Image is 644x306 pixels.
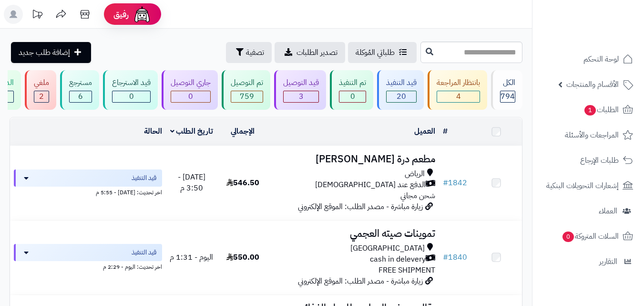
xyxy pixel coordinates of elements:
span: التقارير [599,255,617,268]
span: [DATE] - 3:50 م [178,171,205,194]
div: 20 [387,91,416,102]
a: الحالة [144,126,162,137]
a: إشعارات التحويلات البنكية [538,174,638,197]
span: 0 [188,91,193,102]
button: تصفية [226,42,272,63]
span: 20 [397,91,406,102]
a: إضافة طلب جديد [11,42,91,63]
div: 0 [339,91,366,102]
span: الأقسام والمنتجات [566,78,619,91]
div: الكل [500,77,515,88]
span: إضافة طلب جديد [19,47,70,58]
span: الرياض [405,169,425,179]
span: 794 [501,91,515,102]
div: 4 [437,91,480,102]
span: قيد التنفيذ [132,173,156,183]
span: زيارة مباشرة - مصدر الطلب: الموقع الإلكتروني [298,201,423,212]
span: قيد التنفيذ [132,248,156,257]
span: 550.00 [226,252,259,263]
span: [GEOGRAPHIC_DATA] [350,243,425,254]
span: تصفية [246,47,264,58]
a: بانتظار المراجعة 4 [426,70,489,110]
span: الدفع عند [DEMOGRAPHIC_DATA] [315,179,426,190]
div: مسترجع [69,77,92,88]
div: بانتظار المراجعة [437,77,480,88]
a: تم التنفيذ 0 [328,70,375,110]
div: ملغي [34,77,49,88]
span: 2 [39,91,44,102]
span: الطلبات [583,103,619,116]
div: 6 [70,91,92,102]
span: 1 [584,105,596,116]
a: الطلبات1 [538,98,638,121]
span: 3 [299,91,304,102]
span: 0 [129,91,134,102]
a: تحديثات المنصة [25,5,49,26]
span: تصدير الطلبات [296,47,337,58]
div: تم التوصيل [231,77,263,88]
div: 0 [112,91,150,102]
div: قيد الاسترجاع [112,77,151,88]
img: ai-face.png [133,5,152,24]
span: # [443,177,448,189]
span: # [443,252,448,263]
div: تم التنفيذ [339,77,366,88]
div: قيد التوصيل [283,77,319,88]
span: 759 [240,91,254,102]
a: #1840 [443,252,467,263]
span: زيارة مباشرة - مصدر الطلب: الموقع الإلكتروني [298,275,423,287]
a: طلبات الإرجاع [538,149,638,172]
span: اليوم - 1:31 م [170,252,213,263]
a: قيد الاسترجاع 0 [101,70,160,110]
a: قيد التوصيل 3 [272,70,328,110]
span: إشعارات التحويلات البنكية [546,179,619,192]
span: FREE SHIPMENT [378,264,435,276]
span: لوحة التحكم [583,53,619,66]
div: 759 [231,91,263,102]
a: جاري التوصيل 0 [160,70,220,110]
a: طلباتي المُوكلة [348,42,417,63]
span: 6 [78,91,83,102]
span: المراجعات والأسئلة [565,128,619,142]
span: 546.50 [226,177,259,189]
span: cash in delevery [370,254,426,265]
span: السلات المتروكة [562,230,619,243]
div: جاري التوصيل [171,77,211,88]
div: 3 [284,91,318,102]
a: التقارير [538,250,638,273]
span: رفيق [113,9,129,20]
a: # [443,126,448,137]
div: 2 [34,91,49,102]
a: المراجعات والأسئلة [538,124,638,147]
span: 0 [350,91,355,102]
span: 0 [562,232,574,242]
a: العميل [414,126,435,137]
a: لوحة التحكم [538,48,638,71]
span: طلباتي المُوكلة [356,47,395,58]
a: السلات المتروكة0 [538,225,638,248]
span: شحن مجاني [400,190,435,201]
a: العملاء [538,200,638,222]
a: ملغي 2 [23,70,58,110]
a: مسترجع 6 [58,70,101,110]
span: طلبات الإرجاع [580,154,619,167]
a: تصدير الطلبات [275,42,345,63]
h3: تموينات صيته العجمي [272,228,435,239]
h3: مطعم درة [PERSON_NAME] [272,154,435,165]
a: الإجمالي [231,126,255,137]
span: 4 [456,91,461,102]
a: #1842 [443,177,467,189]
div: اخر تحديث: [DATE] - 5:55 م [14,187,162,197]
a: الكل794 [489,70,524,110]
a: تم التوصيل 759 [220,70,272,110]
a: تاريخ الطلب [170,126,214,137]
span: العملاء [599,204,617,218]
div: 0 [171,91,210,102]
img: logo-2.png [579,25,635,45]
div: اخر تحديث: اليوم - 2:29 م [14,261,162,271]
div: قيد التنفيذ [386,77,417,88]
a: قيد التنفيذ 20 [375,70,426,110]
